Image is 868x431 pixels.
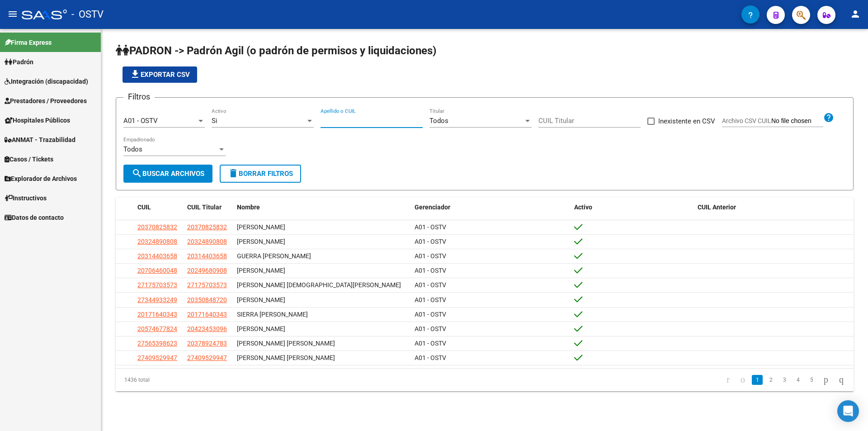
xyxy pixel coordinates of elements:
[752,375,763,385] a: 1
[187,252,227,260] span: 20314403658
[411,198,571,217] datatable-header-cell: Gerenciador
[116,369,262,391] div: 1436 total
[137,354,177,361] span: 27409529947
[850,9,861,19] mat-icon: person
[574,204,592,211] span: Activo
[187,354,227,361] span: 27409529947
[5,57,33,67] span: Padrón
[779,375,790,385] a: 3
[137,267,177,274] span: 20706460048
[237,325,285,332] span: [PERSON_NAME]
[123,117,158,125] span: A01 - OSTV
[228,168,239,179] mat-icon: delete
[237,204,260,211] span: Nombre
[415,223,446,231] span: A01 - OSTV
[137,204,151,211] span: CUIL
[187,281,227,289] span: 27175703573
[116,44,436,57] span: PADRON -> Padrón Agil (o padrón de permisos y liquidaciones)
[123,66,197,83] button: Exportar CSV
[237,223,285,231] span: [PERSON_NAME]
[187,204,222,211] span: CUIL Titular
[793,375,803,385] a: 4
[137,281,177,289] span: 27175703573
[415,204,450,211] span: Gerenciador
[429,117,448,125] span: Todos
[237,238,285,245] span: [PERSON_NAME]
[5,76,88,86] span: Integración (discapacidad)
[130,69,141,80] mat-icon: file_download
[187,325,227,332] span: 20423453096
[5,193,47,203] span: Instructivos
[698,204,736,211] span: CUIL Anterior
[187,340,227,347] span: 20378924783
[765,375,776,385] a: 2
[415,281,446,289] span: A01 - OSTV
[237,340,335,347] span: [PERSON_NAME] [PERSON_NAME]
[123,90,155,103] h3: Filtros
[123,145,142,153] span: Todos
[233,198,411,217] datatable-header-cell: Nombre
[736,375,749,385] a: go to previous page
[415,238,446,245] span: A01 - OSTV
[415,252,446,260] span: A01 - OSTV
[5,213,64,223] span: Datos de contacto
[184,198,233,217] datatable-header-cell: CUIL Titular
[823,112,834,123] mat-icon: help
[237,252,311,260] span: GUERRA [PERSON_NAME]
[132,168,142,179] mat-icon: search
[237,281,401,289] span: [PERSON_NAME] [DEMOGRAPHIC_DATA][PERSON_NAME]
[137,311,177,318] span: 20171640343
[722,375,734,385] a: go to first page
[837,400,859,422] div: Open Intercom Messenger
[187,311,227,318] span: 20171640343
[791,372,805,388] li: page 4
[187,223,227,231] span: 20370825832
[237,267,285,274] span: [PERSON_NAME]
[130,71,190,79] span: Exportar CSV
[132,170,204,178] span: Buscar Archivos
[5,96,87,106] span: Prestadores / Proveedores
[7,9,18,19] mat-icon: menu
[137,325,177,332] span: 20574677824
[134,198,184,217] datatable-header-cell: CUIL
[764,372,778,388] li: page 2
[750,372,764,388] li: page 1
[415,311,446,318] span: A01 - OSTV
[237,296,285,303] span: [PERSON_NAME]
[415,354,446,361] span: A01 - OSTV
[123,165,212,183] button: Buscar Archivos
[228,170,293,178] span: Borrar Filtros
[778,372,791,388] li: page 3
[71,5,104,24] span: - OSTV
[137,223,177,231] span: 20370825832
[5,174,77,184] span: Explorador de Archivos
[137,238,177,245] span: 20324890808
[805,372,818,388] li: page 5
[694,198,854,217] datatable-header-cell: CUIL Anterior
[415,296,446,303] span: A01 - OSTV
[806,375,817,385] a: 5
[835,375,848,385] a: go to last page
[237,311,308,318] span: SIERRA [PERSON_NAME]
[220,165,301,183] button: Borrar Filtros
[237,354,335,361] span: [PERSON_NAME] [PERSON_NAME]
[5,115,70,125] span: Hospitales Públicos
[722,117,771,124] span: Archivo CSV CUIL
[137,252,177,260] span: 20314403658
[5,135,75,145] span: ANMAT - Trazabilidad
[137,296,177,303] span: 27344933249
[187,238,227,245] span: 20324890808
[187,296,227,303] span: 20350848720
[5,154,53,164] span: Casos / Tickets
[571,198,694,217] datatable-header-cell: Activo
[5,38,52,47] span: Firma Express
[415,325,446,332] span: A01 - OSTV
[415,340,446,347] span: A01 - OSTV
[137,340,177,347] span: 27565398623
[187,267,227,274] span: 20249680908
[415,267,446,274] span: A01 - OSTV
[820,375,832,385] a: go to next page
[771,117,823,125] input: Archivo CSV CUIL
[658,116,715,127] span: Inexistente en CSV
[212,117,217,125] span: Si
